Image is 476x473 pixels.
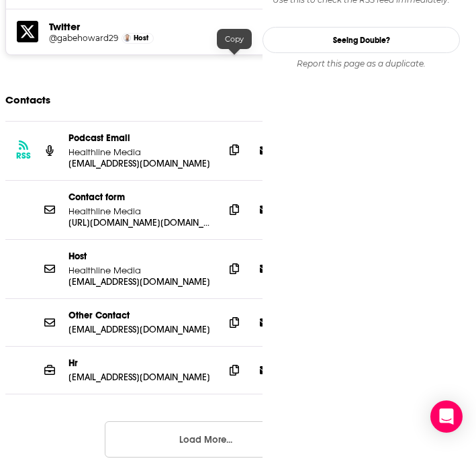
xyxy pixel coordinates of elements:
[68,251,213,262] p: Host
[68,265,213,276] p: Healthline Media
[68,217,213,228] p: [URL][DOMAIN_NAME][DOMAIN_NAME]
[68,310,213,321] p: Other Contact
[68,276,213,288] p: [EMAIL_ADDRESS][DOMAIN_NAME]
[124,34,131,42] img: Gabe Howard
[68,357,213,369] p: Hr
[263,58,460,69] div: Report this page as a duplicate.
[430,400,463,433] div: Open Intercom Messenger
[134,34,148,42] span: Host
[68,324,213,335] p: [EMAIL_ADDRESS][DOMAIN_NAME]
[5,87,50,113] h2: Contacts
[68,158,213,169] p: [EMAIL_ADDRESS][DOMAIN_NAME]
[263,27,460,53] a: Seeing Double?
[68,191,213,203] p: Contact form
[68,132,213,144] p: Podcast Email
[105,421,306,458] button: Load More...
[217,29,252,49] div: Copy
[16,150,31,161] h3: RSS
[68,146,213,158] p: Healthline Media
[49,33,118,43] a: @gabehoward29
[68,206,213,217] p: Healthline Media
[49,20,346,33] h5: Twitter
[68,372,213,383] p: [EMAIL_ADDRESS][DOMAIN_NAME]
